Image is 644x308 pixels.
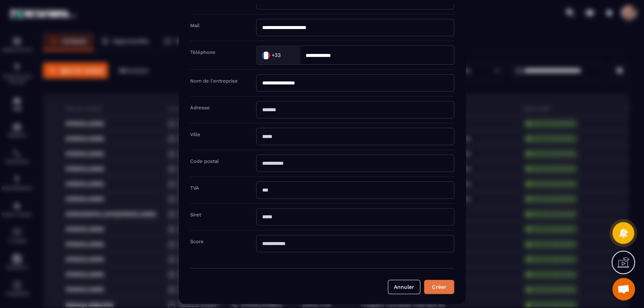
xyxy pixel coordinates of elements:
[190,49,215,55] label: Téléphone
[190,132,200,137] label: Ville
[256,46,300,65] div: Search for option
[190,78,238,84] label: Nom de l'entreprise
[612,278,635,300] div: Ouvrir le chat
[424,280,454,294] button: Créer
[258,48,273,63] img: Country Flag
[190,239,204,244] label: Score
[282,49,292,61] input: Search for option
[388,280,420,294] button: Annuler
[190,105,210,110] label: Adresse
[190,185,199,191] label: TVA
[271,52,280,59] span: +33
[190,212,201,218] label: Siret
[190,158,219,164] label: Code postal
[190,23,200,28] label: Mail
